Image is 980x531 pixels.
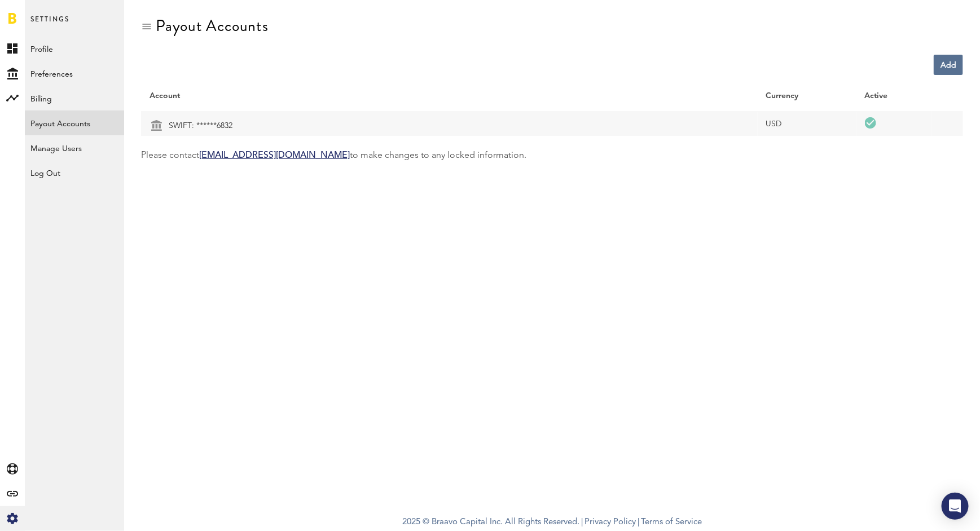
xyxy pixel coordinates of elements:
[25,36,124,61] a: Profile
[25,110,124,135] a: Payout Accounts
[856,80,932,112] th: Active
[25,86,124,110] a: Billing
[758,112,856,136] td: USD
[30,12,69,36] span: Settings
[141,80,758,112] th: Account
[25,160,124,180] div: Log Out
[641,518,702,526] a: Terms of Service
[169,116,192,136] span: SWIFT
[25,61,124,86] a: Preferences
[24,8,64,18] span: Support
[942,493,969,520] div: Open Intercom Messenger
[934,55,963,75] a: Add
[156,17,269,35] div: Payout Accounts
[25,135,124,160] a: Manage Users
[199,151,350,160] a: [EMAIL_ADDRESS][DOMAIN_NAME]
[585,518,636,526] a: Privacy Policy
[758,80,856,112] th: Currency
[402,514,579,531] span: 2025 © Braavo Capital Inc. All Rights Reserved.
[141,147,963,164] div: Please contact to make changes to any locked information.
